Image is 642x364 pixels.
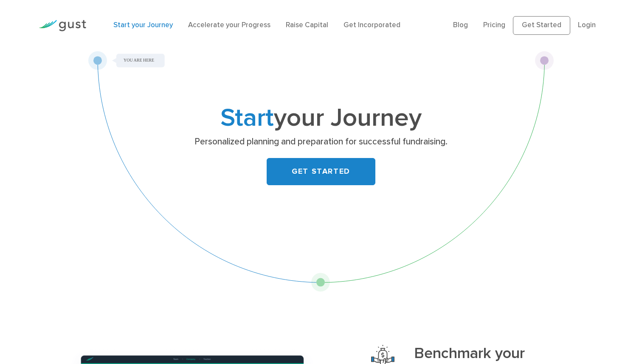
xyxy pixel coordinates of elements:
h1: your Journey [153,107,489,130]
img: Gust Logo [39,20,86,31]
a: Pricing [483,21,505,29]
p: Personalized planning and preparation for successful fundraising. [156,136,485,148]
a: Raise Capital [286,21,328,29]
span: Start [220,103,274,133]
a: Start your Journey [113,21,173,29]
a: Get Incorporated [344,21,400,29]
a: Login [578,21,596,29]
a: Get Started [513,16,570,35]
a: GET STARTED [267,158,375,185]
a: Blog [453,21,468,29]
a: Accelerate your Progress [188,21,270,29]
